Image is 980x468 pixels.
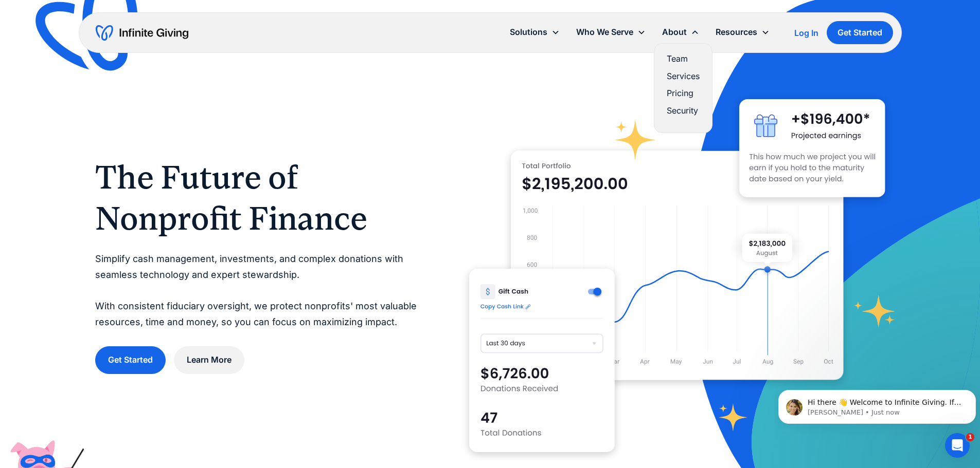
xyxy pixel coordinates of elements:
div: Log In [794,29,818,37]
a: Get Started [95,346,166,373]
a: home [96,25,188,41]
p: Simplify cash management, investments, and complex donations with seamless technology and expert ... [95,251,428,330]
span: 1 [966,433,974,441]
a: Services [667,69,700,83]
img: fundraising star [854,295,896,327]
a: Pricing [667,86,700,100]
a: Get Started [827,21,893,44]
a: Log In [794,27,818,39]
nav: About [654,43,712,133]
div: About [662,25,687,39]
div: About [654,21,707,43]
a: Learn More [174,346,244,373]
h1: The Future of Nonprofit Finance [95,157,428,239]
iframe: Intercom live chat [945,433,970,458]
div: Who We Serve [576,25,633,39]
a: Security [667,104,700,118]
div: Who We Serve [568,21,654,43]
div: Resources [707,21,778,43]
div: Solutions [502,21,568,43]
div: Resources [716,25,757,39]
img: donation software for nonprofits [469,269,615,452]
div: Solutions [510,25,547,39]
a: Team [667,52,700,66]
iframe: Intercom notifications message [774,368,980,440]
img: nonprofit donation platform [511,151,844,380]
